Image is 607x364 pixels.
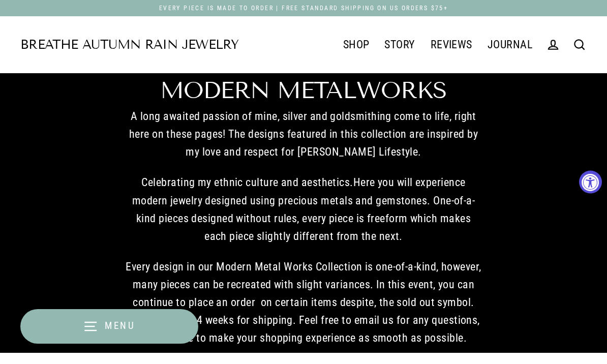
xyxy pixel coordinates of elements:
h1: Modern Metalworks [126,79,481,102]
a: SHOP [336,32,377,57]
span: Menu [105,320,136,331]
span: Here you will experience modern jewelry designed using precious metals and gemstones. One-of-a-ki... [132,176,475,242]
div: Primary [238,32,540,58]
a: JOURNAL [480,32,540,57]
button: Menu [20,309,198,344]
a: Breathe Autumn Rain Jewelry [20,39,238,51]
p: Every design in our Modern Metal Works Collection is one-of-a-kind, however, many pieces can be r... [126,258,481,347]
a: STORY [377,32,422,57]
span: A long awaited passion of mine, silver and goldsmithing come to life, right here on these pages! ... [129,110,478,158]
span: Celebrating my ethnic culture and aesthetics. [141,176,353,189]
button: Accessibility Widget, click to open [579,171,602,194]
a: REVIEWS [423,32,480,57]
